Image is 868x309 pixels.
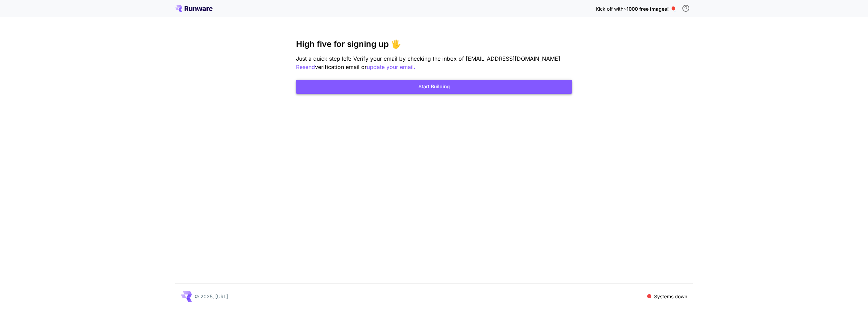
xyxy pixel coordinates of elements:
button: Resend [296,63,315,71]
span: Kick off with [596,6,623,12]
button: In order to qualify for free credit, you need to sign up with a business email address and click ... [679,1,693,15]
span: verification email or [315,63,367,70]
span: Just a quick step left: Verify your email by checking the inbox of [EMAIL_ADDRESS][DOMAIN_NAME] [296,55,560,62]
span: ~1000 free images! 🎈 [623,6,676,12]
h3: High five for signing up 🖐️ [296,39,572,49]
p: Systems down [654,293,687,300]
button: update your email. [367,63,415,71]
button: Start Building [296,80,572,94]
p: © 2025, [URL] [195,293,228,300]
